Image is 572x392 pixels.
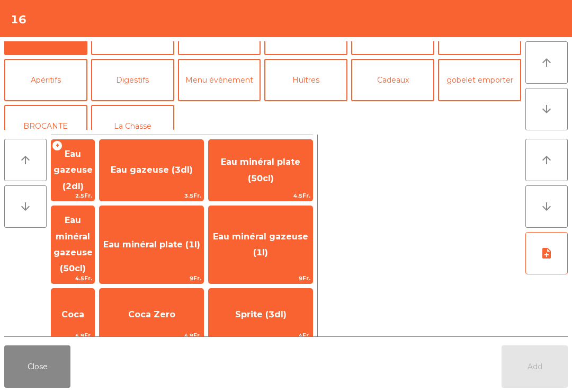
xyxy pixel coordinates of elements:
[19,154,32,166] i: arrow_upward
[213,231,308,257] span: Eau minéral gazeuse (1l)
[91,59,174,101] button: Digestifs
[525,139,568,181] button: arrow_upward
[11,12,26,28] h4: 16
[209,273,312,283] span: 9Fr.
[111,165,193,175] span: Eau gazeuse (3dl)
[540,154,553,166] i: arrow_upward
[540,103,553,115] i: arrow_downward
[53,215,93,273] span: Eau minéral gazeuse (50cl)
[540,247,553,260] i: note_add
[4,105,87,147] button: BROCANTE
[4,345,70,388] button: Close
[235,309,287,319] span: Sprite (3dl)
[540,200,553,213] i: arrow_downward
[128,309,175,319] span: Coca Zero
[4,139,47,181] button: arrow_upward
[4,185,47,228] button: arrow_downward
[91,105,174,147] button: La Chasse
[51,273,94,283] span: 4.5Fr.
[209,331,312,341] span: 4Fr.
[61,309,84,319] span: Coca
[100,331,203,341] span: 4.9Fr.
[4,59,87,101] button: Apéritifs
[51,191,94,201] span: 2.5Fr.
[53,149,93,191] span: Eau gazeuse (2dl)
[178,59,261,101] button: Menu évènement
[525,232,568,274] button: note_add
[100,273,203,283] span: 9Fr.
[100,191,203,201] span: 3.5Fr.
[51,331,94,341] span: 4.9Fr.
[540,56,553,69] i: arrow_upward
[209,191,312,201] span: 4.5Fr.
[103,239,200,250] span: Eau minéral plate (1l)
[52,140,62,151] span: +
[19,200,32,213] i: arrow_downward
[264,59,347,101] button: Huîtres
[351,59,434,101] button: Cadeaux
[525,88,568,130] button: arrow_downward
[438,59,521,101] button: gobelet emporter
[221,157,300,183] span: Eau minéral plate (50cl)
[525,41,568,84] button: arrow_upward
[525,185,568,228] button: arrow_downward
